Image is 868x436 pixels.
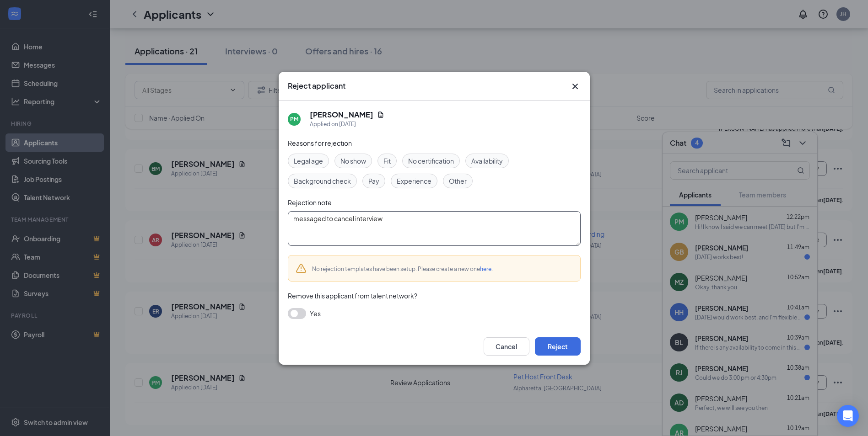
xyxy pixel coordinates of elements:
[570,81,581,92] svg: Cross
[1,1,19,19] img: 1755887412032553598.png
[294,156,323,166] span: Legal age
[294,176,351,186] span: Background check
[290,115,298,123] div: PM
[340,156,366,166] span: No show
[397,176,431,186] span: Experience
[480,266,491,272] a: here
[471,156,503,166] span: Availability
[288,211,581,246] textarea: messaged to cancel interview
[310,308,321,319] span: Yes
[312,266,493,272] span: No rejection templates have been setup. Please create a new one .
[368,176,379,186] span: Pay
[288,139,352,147] span: Reasons for rejection
[288,198,332,207] span: Rejection note
[377,111,384,118] svg: Document
[16,17,131,53] p: Phishing is getting sophisticated, with red flags less apparent. Any email that is suspicious, SP...
[383,156,391,166] span: Fit
[288,292,417,300] span: Remove this applicant from talent network?
[19,6,89,16] div: NVA CyberSecurity
[570,81,581,92] button: Close
[449,176,467,186] span: Other
[296,263,307,274] svg: Warning
[837,405,859,427] div: Open Intercom Messenger
[484,337,529,356] button: Cancel
[83,181,139,205] div: Watch it later
[310,110,373,120] h5: [PERSON_NAME]
[408,156,454,166] span: No certification
[16,84,131,121] p: Please watch this 2-minute video to review the warning signs from the recent phishing email so th...
[310,120,384,129] div: Applied on [DATE]
[23,39,56,46] strong: REPORTED
[288,81,345,91] h3: Reject applicant
[6,6,16,16] img: 1755887412032553598.png
[535,337,581,356] button: Reject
